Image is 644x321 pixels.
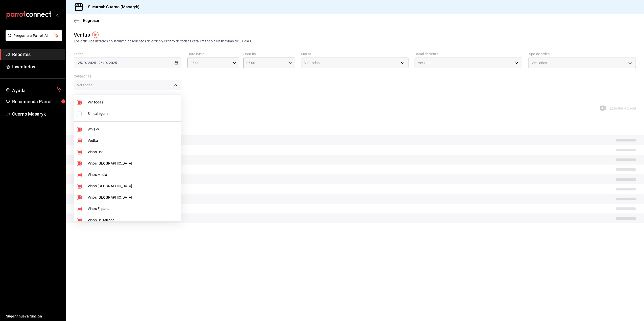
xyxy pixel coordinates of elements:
[88,100,179,105] span: Ver todas
[88,149,179,155] span: Vinos Usa
[88,206,179,211] span: Vinos Espana
[88,111,179,116] span: Sin categoría
[88,161,179,166] span: Vinos [GEOGRAPHIC_DATA]
[88,172,179,177] span: Vinos Media
[88,218,179,223] span: Vinos Del Mundo
[88,195,179,200] span: Vinos [GEOGRAPHIC_DATA]
[88,138,179,143] span: Vodka
[92,32,99,38] img: Tooltip marker
[88,183,179,189] span: Vinos [GEOGRAPHIC_DATA]
[88,127,179,132] span: Whisky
